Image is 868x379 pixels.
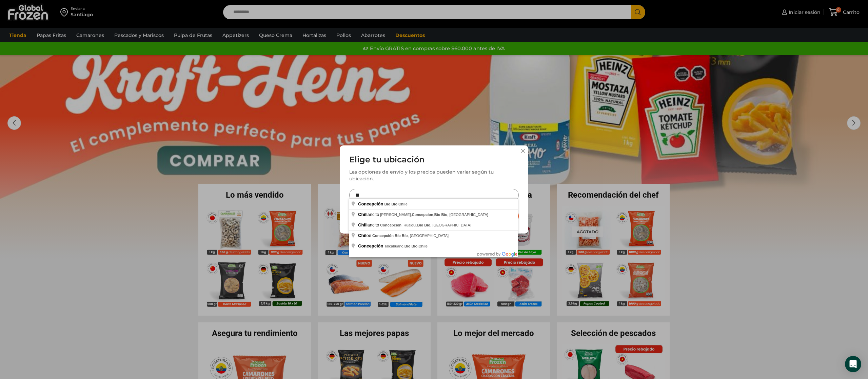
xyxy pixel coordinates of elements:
span: Chil [418,244,426,248]
span: Bío Bío [395,234,408,238]
span: Bío Bío [434,213,448,217]
span: Bío Bío [417,223,431,227]
span: lancito [358,212,380,217]
span: Bío Bío [384,202,397,206]
span: Chil [358,222,367,227]
span: Talcahuano, , e [384,244,428,248]
span: , Hualqui, , [GEOGRAPHIC_DATA] [380,223,471,227]
span: Concepción [372,234,394,238]
span: Chil [358,233,367,238]
div: Open Intercom Messenger [845,356,861,372]
span: oé [358,233,372,238]
h3: Elige tu ubicación [349,155,519,165]
span: Concepcion [412,213,433,217]
span: Chil [398,202,406,206]
span: Bío Bío [405,244,418,248]
span: , , [GEOGRAPHIC_DATA] [372,234,449,238]
span: Concepción [358,243,383,248]
span: Chil [358,212,367,217]
span: Concepción [380,223,401,227]
span: Concepción [358,201,383,206]
span: , e [384,202,407,206]
span: [PERSON_NAME], , , [GEOGRAPHIC_DATA] [380,213,488,217]
div: Las opciones de envío y los precios pueden variar según tu ubicación. [349,168,519,182]
span: lancito [358,222,380,227]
